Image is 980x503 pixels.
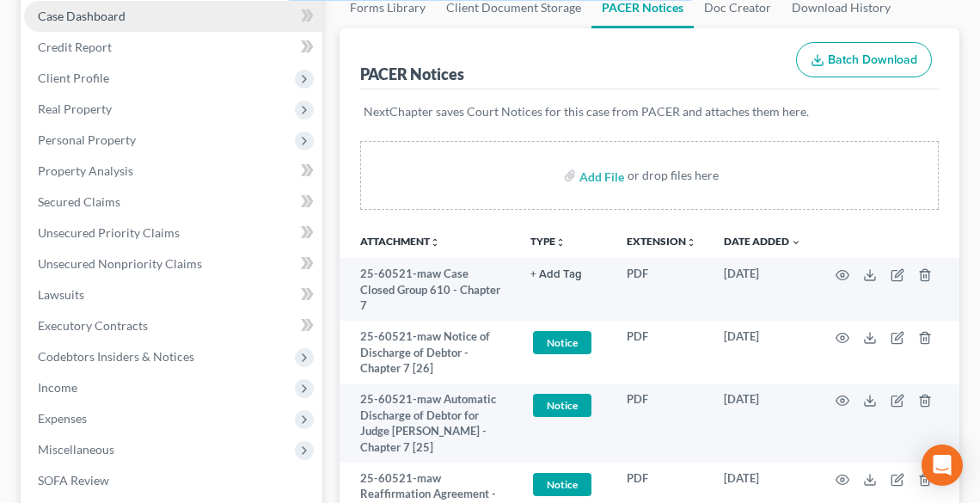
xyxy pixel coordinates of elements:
[38,225,180,240] span: Unsecured Priority Claims
[38,442,114,457] span: Miscellaneous
[38,287,84,302] span: Lawsuits
[24,187,322,218] a: Secured Claims
[360,64,464,84] div: PACER Notices
[38,71,109,85] span: Client Profile
[364,103,935,120] p: NextChapter saves Court Notices for this case from PACER and attaches them here.
[530,470,599,499] a: Notice
[38,473,109,488] span: SOFA Review
[533,473,591,496] span: Notice
[613,384,710,463] td: PDF
[555,237,566,248] i: unfold_more
[340,258,517,321] td: 25-60521-maw Case Closed Group 610 - Chapter 7
[533,331,591,354] span: Notice
[710,384,815,463] td: [DATE]
[38,40,112,54] span: Credit Report
[530,236,566,248] button: TYPEunfold_more
[710,321,815,383] td: [DATE]
[922,445,963,486] div: Open Intercom Messenger
[38,411,87,426] span: Expenses
[530,266,599,282] a: + Add Tag
[828,52,917,67] span: Batch Download
[24,32,322,63] a: Credit Report
[24,310,322,341] a: Executory Contracts
[430,237,440,248] i: unfold_more
[24,156,322,187] a: Property Analysis
[360,235,440,248] a: Attachmentunfold_more
[38,380,77,395] span: Income
[613,321,710,383] td: PDF
[533,394,591,417] span: Notice
[791,237,801,248] i: expand_more
[24,279,322,310] a: Lawsuits
[24,1,322,32] a: Case Dashboard
[613,258,710,321] td: PDF
[686,237,696,248] i: unfold_more
[530,391,599,420] a: Notice
[340,321,517,383] td: 25-60521-maw Notice of Discharge of Debtor - Chapter 7 [26]
[340,384,517,463] td: 25-60521-maw Automatic Discharge of Debtor for Judge [PERSON_NAME] - Chapter 7 [25]
[24,465,322,496] a: SOFA Review
[38,163,133,178] span: Property Analysis
[24,218,322,248] a: Unsecured Priority Claims
[24,248,322,279] a: Unsecured Nonpriority Claims
[38,101,112,116] span: Real Property
[530,269,582,280] button: + Add Tag
[796,42,932,78] button: Batch Download
[38,132,136,147] span: Personal Property
[627,235,696,248] a: Extensionunfold_more
[38,9,126,23] span: Case Dashboard
[724,235,801,248] a: Date Added expand_more
[710,258,815,321] td: [DATE]
[530,328,599,357] a: Notice
[38,318,148,333] span: Executory Contracts
[38,194,120,209] span: Secured Claims
[38,349,194,364] span: Codebtors Insiders & Notices
[628,167,719,184] div: or drop files here
[38,256,202,271] span: Unsecured Nonpriority Claims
